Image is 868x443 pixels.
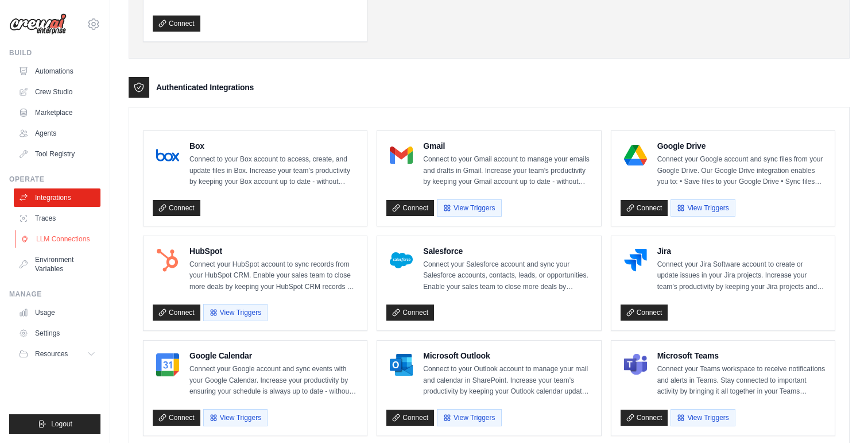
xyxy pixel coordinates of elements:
h4: Microsoft Outlook [423,350,591,361]
img: Google Drive Logo [624,144,647,167]
h3: Authenticated Integrations [156,82,254,93]
a: Connect [621,410,668,426]
button: View Triggers [437,199,501,217]
button: Logout [9,414,100,434]
a: LLM Connections [15,230,102,248]
a: Connect [153,410,200,426]
p: Connect your Salesforce account and sync your Salesforce accounts, contacts, leads, or opportunit... [423,259,591,293]
img: Jira Logo [624,249,647,272]
a: Connect [621,305,668,321]
a: Connect [153,16,200,32]
p: Connect your HubSpot account to sync records from your HubSpot CRM. Enable your sales team to clo... [189,259,358,293]
a: Crew Studio [14,83,100,101]
p: Connect to your Box account to access, create, and update files in Box. Increase your team’s prod... [189,154,358,188]
span: Resources [35,349,68,359]
p: Connect your Google account and sync events with your Google Calendar. Increase your productivity... [189,364,358,398]
h4: Google Drive [657,140,826,152]
button: Resources [14,345,100,363]
a: Usage [14,303,100,322]
p: Connect to your Gmail account to manage your emails and drafts in Gmail. Increase your team’s pro... [423,154,591,188]
a: Connect [386,305,434,321]
img: Microsoft Teams Logo [624,353,647,376]
h4: Microsoft Teams [657,350,826,361]
a: Connect [386,200,434,216]
p: Connect your Google account and sync files from your Google Drive. Our Google Drive integration e... [657,154,826,188]
a: Traces [14,209,100,228]
div: Operate [9,175,100,184]
a: Connect [621,200,668,216]
button: View Triggers [671,199,735,217]
img: Microsoft Outlook Logo [390,353,413,376]
img: HubSpot Logo [156,249,179,272]
img: Google Calendar Logo [156,353,179,376]
p: Connect your Teams workspace to receive notifications and alerts in Teams. Stay connected to impo... [657,364,826,398]
img: Box Logo [156,144,179,167]
a: Agents [14,124,100,142]
a: Integrations [14,188,100,207]
a: Environment Variables [14,251,100,278]
button: View Triggers [671,409,735,426]
h4: Salesforce [423,245,591,257]
img: Gmail Logo [390,144,413,167]
img: Logo [9,13,67,35]
a: Connect [386,410,434,426]
a: Tool Registry [14,145,100,163]
p: Connect your Jira Software account to create or update issues in your Jira projects. Increase you... [657,259,826,293]
h4: Google Calendar [189,350,358,361]
p: Connect to your Outlook account to manage your mail and calendar in SharePoint. Increase your tea... [423,364,591,398]
button: View Triggers [437,409,501,426]
a: Marketplace [14,103,100,122]
h4: Jira [657,245,826,257]
h4: HubSpot [189,245,358,257]
div: Manage [9,290,100,299]
a: Settings [14,324,100,342]
h4: Box [189,140,358,152]
div: Build [9,48,100,57]
h4: Gmail [423,140,591,152]
a: Connect [153,305,200,321]
span: Logout [51,419,72,429]
button: View Triggers [203,304,268,321]
button: View Triggers [203,409,268,426]
a: Automations [14,62,100,80]
img: Salesforce Logo [390,249,413,272]
a: Connect [153,200,200,216]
